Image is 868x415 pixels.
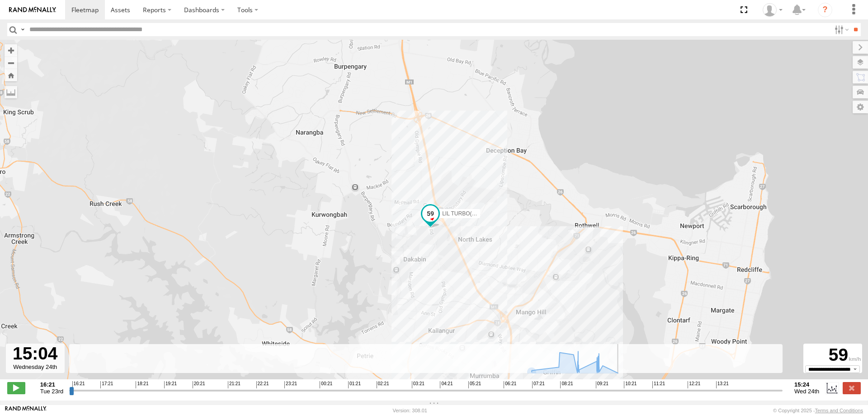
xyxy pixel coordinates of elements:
[5,69,17,81] button: Zoom Home
[5,406,47,415] a: Visit our Website
[19,23,26,36] label: Search Query
[5,86,17,98] label: Measure
[40,381,63,388] strong: 16:21
[773,408,863,413] div: © Copyright 2025 -
[7,382,25,394] label: Play/Stop
[815,408,863,413] a: Terms and Conditions
[72,381,85,388] span: 16:21
[100,381,113,388] span: 17:21
[393,408,427,413] div: Version: 308.01
[759,3,786,17] div: Laura Van Bruggen
[440,381,453,388] span: 04:21
[284,381,297,388] span: 23:21
[596,381,609,388] span: 09:21
[193,381,205,388] span: 20:21
[794,388,819,395] span: Wed 24th Sep 2025
[624,381,637,388] span: 10:21
[164,381,177,388] span: 19:21
[504,381,516,388] span: 06:21
[468,381,481,388] span: 05:21
[818,3,832,17] i: ?
[136,381,148,388] span: 18:21
[716,381,729,388] span: 13:21
[256,381,269,388] span: 22:21
[843,382,861,394] label: Close
[348,381,361,388] span: 01:21
[412,381,425,388] span: 03:21
[831,23,850,36] label: Search Filter Options
[532,381,545,388] span: 07:21
[5,56,17,69] button: Zoom out
[442,210,511,217] span: LIL TURBO(SMALL TRUCK)
[688,381,700,388] span: 12:21
[5,44,17,56] button: Zoom in
[652,381,665,388] span: 11:21
[853,101,868,113] label: Map Settings
[794,381,819,388] strong: 15:24
[228,381,241,388] span: 21:21
[320,381,332,388] span: 00:21
[560,381,573,388] span: 08:21
[40,388,63,395] span: Tue 23rd Sep 2025
[377,381,389,388] span: 02:21
[805,345,861,365] div: 59
[9,7,56,13] img: rand-logo.svg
